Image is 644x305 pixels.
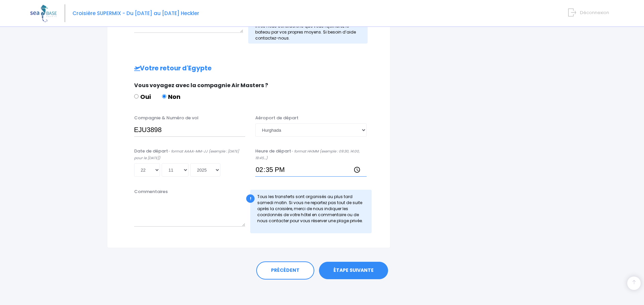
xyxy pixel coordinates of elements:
span: Déconnexion [580,9,609,16]
span: Vous voyagez avec la compagnie Air Masters ? [134,81,268,89]
i: - format AAAA-MM-JJ (exemple : [DATE] pour le [DATE]) [134,149,239,161]
span: Croisière SUPERMIX - Du [DATE] au [DATE] Heckler [72,10,199,17]
div: ! [246,194,255,203]
input: Oui [134,94,139,99]
label: Aéroport de départ [255,115,299,121]
label: Heure de départ [255,148,367,161]
label: Date de départ [134,148,246,161]
input: Non [162,94,166,99]
a: ÉTAPE SUIVANTE [319,262,388,279]
input: __:__ [255,163,367,177]
a: PRÉCÉDENT [256,261,314,280]
label: Commentaires [134,188,168,195]
label: Non [162,92,180,101]
div: Tous les transferts sont organisés au plus tard samedi matin. Si vous ne repartez pas tout de sui... [250,190,372,233]
i: - format HH:MM (exemple : 09:30, 14:00, 19:45...) [255,149,360,161]
label: Oui [134,92,151,101]
h2: Votre retour d'Egypte [121,65,377,72]
label: Compagnie & Numéro de vol [134,115,199,121]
